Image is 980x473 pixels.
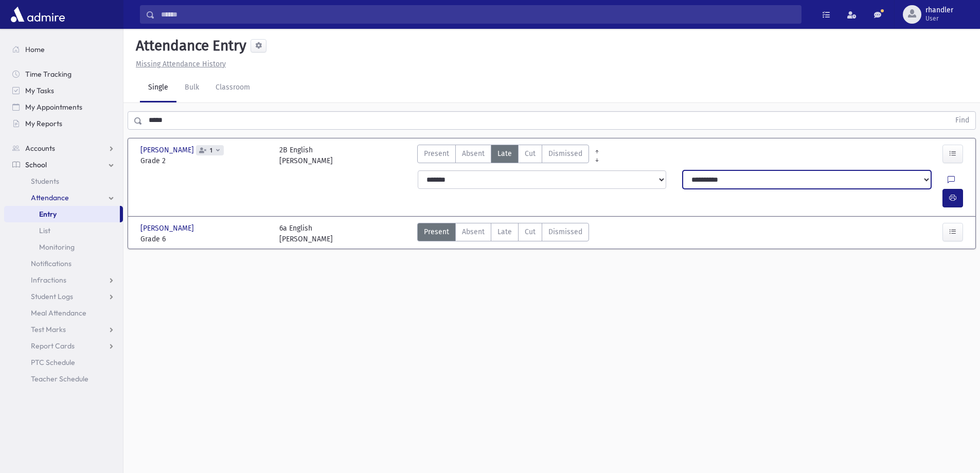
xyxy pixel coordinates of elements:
[497,226,512,237] span: Late
[25,45,45,54] span: Home
[31,292,73,301] span: Student Logs
[925,6,953,14] span: rhandler
[925,14,953,23] span: User
[548,148,582,159] span: Dismissed
[140,155,269,166] span: Grade 2
[4,140,123,156] a: Accounts
[39,242,75,252] span: Monitoring
[4,239,123,255] a: Monitoring
[132,60,226,68] a: Missing Attendance History
[208,147,215,154] span: 1
[140,234,269,244] span: Grade 6
[31,374,88,383] span: Teacher Schedule
[176,74,207,102] a: Bulk
[140,223,196,234] span: [PERSON_NAME]
[279,145,333,166] div: 2B English [PERSON_NAME]
[4,99,123,115] a: My Appointments
[132,37,246,55] h5: Attendance Entry
[136,60,226,68] u: Missing Attendance History
[25,119,62,128] span: My Reports
[4,41,123,58] a: Home
[4,82,123,99] a: My Tasks
[4,173,123,189] a: Students
[25,160,47,169] span: School
[4,288,123,305] a: Student Logs
[949,112,975,129] button: Find
[4,206,120,222] a: Entry
[424,226,449,237] span: Present
[4,66,123,82] a: Time Tracking
[140,74,176,102] a: Single
[31,177,59,186] span: Students
[25,69,72,79] span: Time Tracking
[4,321,123,338] a: Test Marks
[4,115,123,132] a: My Reports
[31,325,66,334] span: Test Marks
[525,226,536,237] span: Cut
[39,226,50,235] span: List
[4,305,123,321] a: Meal Attendance
[548,226,582,237] span: Dismissed
[25,102,82,112] span: My Appointments
[207,74,258,102] a: Classroom
[4,272,123,288] a: Infractions
[31,308,86,318] span: Meal Attendance
[525,148,536,159] span: Cut
[31,275,66,285] span: Infractions
[25,144,55,153] span: Accounts
[39,209,57,219] span: Entry
[4,255,123,272] a: Notifications
[4,338,123,354] a: Report Cards
[31,358,75,367] span: PTC Schedule
[140,145,196,155] span: [PERSON_NAME]
[497,148,512,159] span: Late
[4,222,123,239] a: List
[8,4,67,25] img: AdmirePro
[155,5,801,24] input: Search
[31,259,72,268] span: Notifications
[417,145,589,166] div: AttTypes
[279,223,333,244] div: 6a English [PERSON_NAME]
[417,223,589,244] div: AttTypes
[4,354,123,371] a: PTC Schedule
[424,148,449,159] span: Present
[462,148,485,159] span: Absent
[4,156,123,173] a: School
[4,371,123,387] a: Teacher Schedule
[25,86,54,95] span: My Tasks
[4,189,123,206] a: Attendance
[462,226,485,237] span: Absent
[31,193,69,202] span: Attendance
[31,341,75,351] span: Report Cards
